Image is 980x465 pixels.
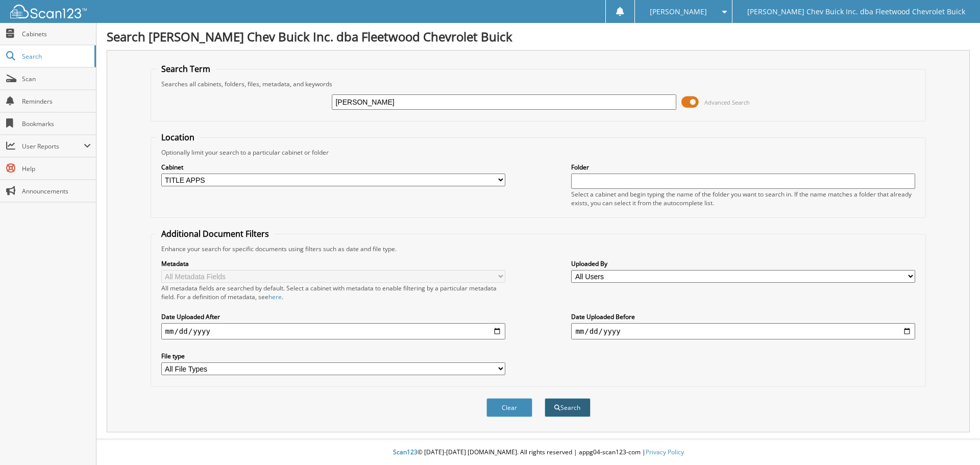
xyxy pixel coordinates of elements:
a: Privacy Policy [646,448,684,456]
label: Cabinet [161,163,505,172]
button: Search [545,398,591,417]
span: Bookmarks [22,119,91,128]
legend: Location [156,132,200,143]
span: Announcements [22,187,91,195]
span: User Reports [22,142,84,151]
button: Clear [486,398,532,417]
span: Scan [22,75,91,83]
img: scan123-logo-white.svg [10,5,87,18]
span: Scan123 [393,448,418,456]
input: end [571,323,915,339]
label: Uploaded By [571,259,915,268]
label: Folder [571,163,915,172]
label: Date Uploaded Before [571,312,915,321]
div: Enhance your search for specific documents using filters such as date and file type. [156,244,921,253]
div: © [DATE]-[DATE] [DOMAIN_NAME]. All rights reserved | appg04-scan123-com | [96,440,980,465]
span: Search [22,52,89,61]
label: File type [161,352,505,360]
div: All metadata fields are searched by default. Select a cabinet with metadata to enable filtering b... [161,284,505,301]
input: start [161,323,505,339]
div: Select a cabinet and begin typing the name of the folder you want to search in. If the name match... [571,190,915,207]
a: here [268,292,282,301]
div: Searches all cabinets, folders, files, metadata, and keywords [156,80,921,88]
iframe: Chat Widget [929,416,980,465]
legend: Search Term [156,63,215,75]
h1: Search [PERSON_NAME] Chev Buick Inc. dba Fleetwood Chevrolet Buick [107,28,970,45]
div: Optionally limit your search to a particular cabinet or folder [156,148,921,157]
label: Metadata [161,259,505,268]
span: Advanced Search [704,99,750,106]
span: Reminders [22,97,91,106]
span: Cabinets [22,30,91,38]
span: Help [22,164,91,173]
legend: Additional Document Filters [156,228,274,239]
span: [PERSON_NAME] [650,9,707,15]
span: [PERSON_NAME] Chev Buick Inc. dba Fleetwood Chevrolet Buick [747,9,965,15]
label: Date Uploaded After [161,312,505,321]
